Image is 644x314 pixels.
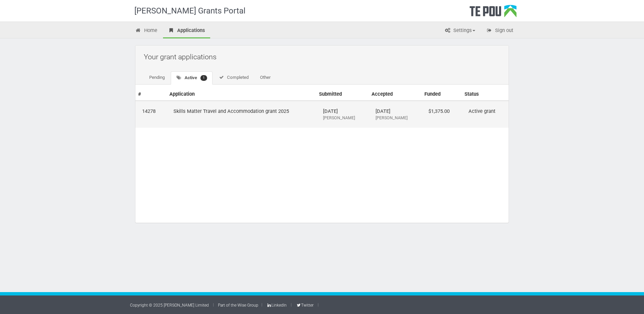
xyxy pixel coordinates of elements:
[213,71,254,84] a: Completed
[218,303,258,308] a: Part of the Wise Group
[369,101,421,128] td: [DATE]
[144,49,504,65] h2: Your grant applications
[481,24,518,38] a: Sign out
[130,303,209,308] a: Copyright © 2025 [PERSON_NAME] Limited
[439,24,480,38] a: Settings
[171,71,213,85] a: Active
[323,115,362,121] div: [PERSON_NAME]
[167,88,316,101] th: Application
[316,88,369,101] th: Submitted
[255,71,276,84] a: Other
[296,303,313,308] a: Twitter
[266,303,287,308] a: LinkedIn
[167,101,316,128] td: Skills Matter Travel and Accommodation grant 2025
[422,101,462,128] td: $1,375.00
[200,75,207,81] span: 1
[130,24,162,38] a: Home
[163,24,210,38] a: Applications
[135,101,167,128] td: 14278
[144,71,170,84] a: Pending
[462,101,509,128] td: Active grant
[422,88,462,101] th: Funded
[369,88,421,101] th: Accepted
[135,88,167,101] th: #
[470,5,517,22] div: Te Pou Logo
[376,115,415,121] div: [PERSON_NAME]
[316,101,369,128] td: [DATE]
[462,88,509,101] th: Status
